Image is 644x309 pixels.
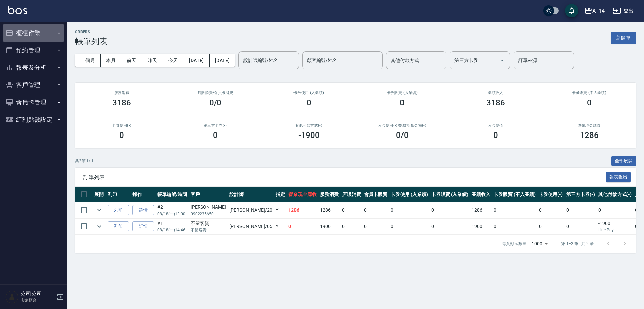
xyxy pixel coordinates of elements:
td: 0 [340,219,363,234]
td: 0 [362,219,389,234]
button: 上個月 [75,54,101,67]
td: 1286 [318,202,340,218]
img: Logo [8,6,27,14]
p: 08/18 (一) 13:00 [157,211,187,217]
td: 0 [389,219,430,234]
div: 不留客資 [191,220,226,227]
th: 客戶 [189,187,228,202]
h2: 入金使用(-) /點數折抵金額(-) [364,123,441,128]
td: 0 [565,219,597,234]
td: 0 [492,219,537,234]
th: 會員卡販賣 [362,187,389,202]
h3: 服務消費 [83,91,161,95]
td: 0 [362,202,389,218]
button: [DATE] [183,54,209,67]
h3: 3186 [486,98,505,107]
td: 1286 [470,202,492,218]
button: 昨天 [142,54,163,67]
td: [PERSON_NAME] /05 [228,219,274,234]
button: 紅利點數設定 [3,111,64,128]
h3: 0 [587,98,592,107]
td: 0 [537,219,565,234]
h3: 0 /0 [396,130,409,140]
td: 1900 [318,219,340,234]
button: 列印 [108,221,129,232]
td: Y [274,219,287,234]
button: 全部展開 [611,156,636,166]
h3: 0 [400,98,405,107]
h2: 其他付款方式(-) [270,123,347,128]
button: 櫃檯作業 [3,24,64,42]
button: [DATE] [210,54,235,67]
button: expand row [94,221,104,231]
button: 登出 [610,5,636,17]
button: 列印 [108,205,129,216]
td: 0 [287,219,318,234]
h5: 公司公司 [20,291,55,297]
button: 本月 [101,54,121,67]
h3: 0 [119,130,124,140]
h2: 卡券使用(-) [83,123,161,128]
td: #2 [156,202,189,218]
h2: 入金儲值 [457,123,535,128]
h2: 第三方卡券(-) [177,123,254,128]
h2: 業績收入 [457,91,535,95]
th: 營業現金應收 [287,187,318,202]
button: 會員卡管理 [3,93,64,111]
th: 展開 [93,187,106,202]
a: 詳情 [132,221,154,232]
button: 客戶管理 [3,76,64,94]
button: AT14 [582,4,607,18]
a: 詳情 [132,205,154,216]
th: 其他付款方式(-) [597,187,634,202]
th: 帳單編號/時間 [156,187,189,202]
p: 不留客資 [191,227,226,233]
td: 0 [537,202,565,218]
td: [PERSON_NAME] /20 [228,202,274,218]
th: 業績收入 [470,187,492,202]
p: 08/18 (一) 14:46 [157,227,187,233]
h3: 0 [307,98,311,107]
p: 店家櫃台 [20,297,55,303]
button: 新開單 [611,32,636,44]
img: Person [5,290,19,304]
h3: 3186 [112,98,131,107]
td: 1286 [287,202,318,218]
h2: 營業現金應收 [550,123,628,128]
button: 報表及分析 [3,59,64,76]
th: 第三方卡券(-) [565,187,597,202]
td: 1900 [470,219,492,234]
td: 0 [430,202,470,218]
span: 訂單列表 [83,174,606,181]
h3: -1900 [298,130,320,140]
td: 0 [597,202,634,218]
h2: 卡券販賣 (入業績) [364,91,441,95]
button: save [565,4,578,17]
h2: 卡券使用 (入業績) [270,91,347,95]
p: 每頁顯示數量 [502,241,526,247]
h3: 帳單列表 [75,37,107,46]
a: 報表匯出 [606,173,631,180]
td: 0 [430,219,470,234]
td: 0 [492,202,537,218]
th: 卡券販賣 (不入業績) [492,187,537,202]
td: 0 [389,202,430,218]
p: 共 2 筆, 1 / 1 [75,158,94,164]
button: 預約管理 [3,42,64,59]
div: [PERSON_NAME] [191,204,226,211]
th: 店販消費 [340,187,363,202]
h3: 0 [213,130,218,140]
div: AT14 [592,7,605,15]
td: 0 [340,202,363,218]
th: 列印 [106,187,131,202]
button: Open [497,55,508,66]
th: 指定 [274,187,287,202]
th: 卡券使用(-) [537,187,565,202]
th: 服務消費 [318,187,340,202]
p: 0902235650 [191,211,226,217]
td: -1900 [597,219,634,234]
button: expand row [94,205,104,215]
button: 今天 [163,54,184,67]
a: 新開單 [611,34,636,41]
p: 第 1–2 筆 共 2 筆 [561,241,594,247]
